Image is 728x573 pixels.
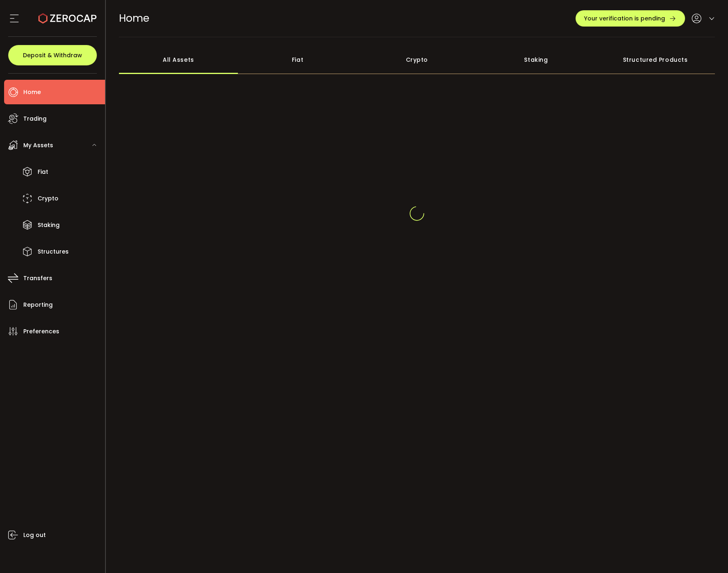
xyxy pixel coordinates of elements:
div: All Assets [119,45,238,74]
div: Structured Products [596,45,715,74]
div: Staking [477,45,596,74]
span: Home [23,86,41,98]
span: Home [119,11,149,25]
span: Reporting [23,299,53,311]
button: Your verification is pending [576,10,685,27]
span: My Assets [23,139,53,151]
span: Crypto [38,193,58,204]
span: Preferences [23,326,59,337]
button: Deposit & Withdraw [8,45,97,65]
span: Your verification is pending [584,16,665,21]
div: Crypto [357,45,477,74]
span: Structures [38,246,69,258]
span: Trading [23,113,47,125]
span: Staking [38,219,60,231]
span: Fiat [38,166,48,178]
span: Transfers [23,272,52,284]
span: Deposit & Withdraw [23,52,82,58]
span: Log out [23,529,46,541]
div: Fiat [238,45,357,74]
